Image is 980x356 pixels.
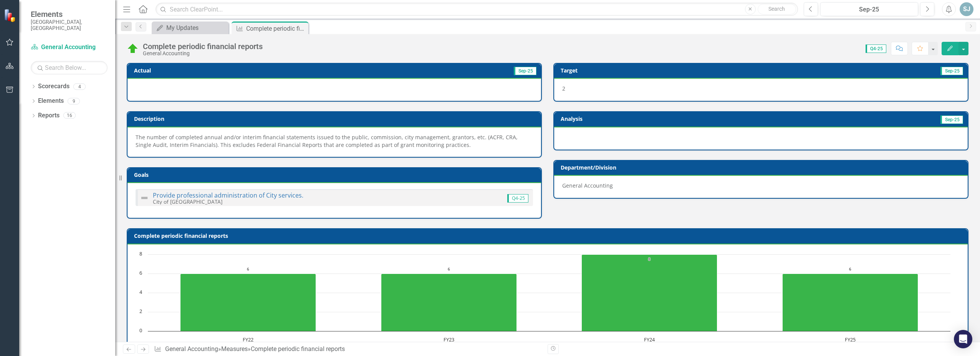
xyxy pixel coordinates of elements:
[823,5,915,14] div: Sep-25
[768,6,785,12] span: Search
[940,115,963,124] span: Sep-25
[139,288,142,295] text: 4
[960,2,973,16] button: SJ
[68,98,80,104] div: 9
[153,191,303,199] a: Provide professional administration of City services.
[243,336,253,343] text: FY22
[866,44,886,53] span: Q4-25
[381,274,517,331] path: FY23, 6. Actual YTD.
[31,10,108,19] span: Elements
[154,23,227,33] a: My Updates
[134,116,537,122] h3: Description
[448,266,450,272] text: 6
[38,111,60,120] a: Reports
[562,182,613,189] span: General Accounting
[73,83,86,90] div: 4
[444,336,454,343] text: FY23
[4,8,18,22] img: ClearPoint Strategy
[561,68,730,73] h3: Target
[143,51,263,56] div: General Accounting
[562,85,565,92] span: 2
[134,68,303,73] h3: Actual
[514,67,536,75] span: Sep-25
[166,23,227,33] div: My Updates
[644,336,655,343] text: FY24
[134,172,537,178] h3: Goals
[154,345,542,354] div: » »
[251,345,345,353] div: Complete periodic financial reports
[845,336,856,343] text: FY25
[940,67,963,75] span: Sep-25
[820,2,918,16] button: Sep-25
[136,133,518,148] span: The number of completed annual and/or interim financial statements issued to the public, commissi...
[134,233,964,239] h3: Complete periodic financial reports
[63,112,76,119] div: 16
[139,269,142,276] text: 6
[31,61,108,74] input: Search Below...
[143,42,263,51] div: Complete periodic financial reports
[139,327,142,334] text: 0
[38,82,70,91] a: Scorecards
[561,165,964,170] h3: Department/Division
[758,4,796,15] button: Search
[246,24,306,33] div: Complete periodic financial reports
[954,330,972,348] div: Open Intercom Messenger
[180,274,316,331] path: FY22, 6. Actual YTD.
[221,345,248,353] a: Measures
[38,97,64,105] a: Elements
[140,193,149,203] img: Not Defined
[139,250,142,257] text: 8
[582,254,717,331] path: FY24, 8. Actual YTD.
[153,198,222,205] small: City of [GEOGRAPHIC_DATA]
[783,274,918,331] path: FY25, 6. Actual YTD.
[127,43,139,55] img: On Track (80% or higher)
[31,19,108,31] small: [GEOGRAPHIC_DATA], [GEOGRAPHIC_DATA]
[561,116,755,122] h3: Analysis
[247,266,249,272] text: 6
[31,43,108,52] a: General Accounting
[139,308,142,315] text: 2
[156,3,798,16] input: Search ClearPoint...
[165,345,218,353] a: General Accounting
[648,256,651,262] text: 8
[507,194,528,203] span: Q4-25
[849,266,851,272] text: 6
